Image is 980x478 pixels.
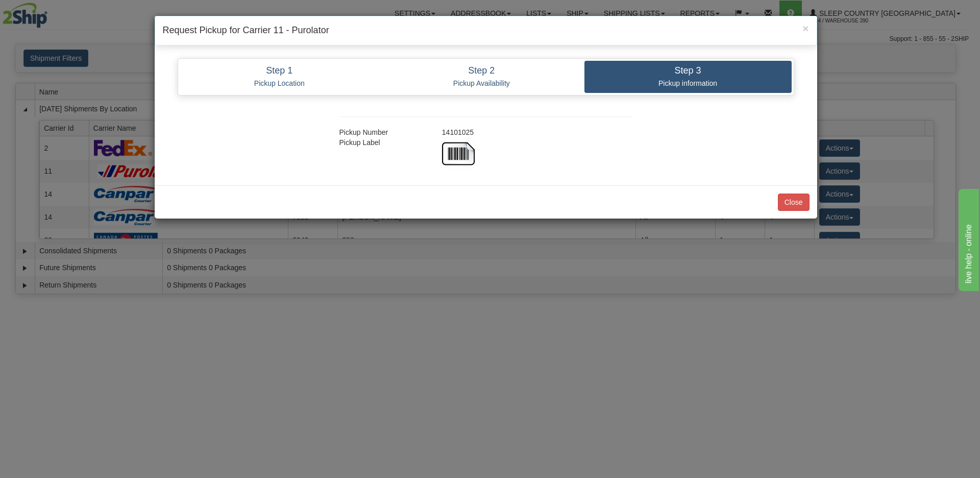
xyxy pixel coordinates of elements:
a: Step 3 Pickup information [584,61,792,93]
div: Pickup Number [332,127,434,137]
p: Pickup Location [188,79,372,88]
div: live help - online [8,6,94,18]
button: Close [802,23,808,34]
h4: Step 3 [592,66,784,76]
a: Step 2 Pickup Availability [379,61,584,93]
div: Pickup Label [332,137,434,148]
h4: Step 1 [188,66,372,76]
p: Pickup information [592,79,784,88]
a: Step 1 Pickup Location [180,61,379,93]
img: barcode.jpg [442,137,475,170]
h4: Step 2 [386,66,577,76]
div: 14101025 [434,127,640,137]
span: × [802,22,808,34]
iframe: chat widget [957,187,979,291]
button: Close [778,194,810,211]
h4: Request Pickup for Carrier 11 - Purolator [163,24,809,37]
p: Pickup Availability [386,79,577,88]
